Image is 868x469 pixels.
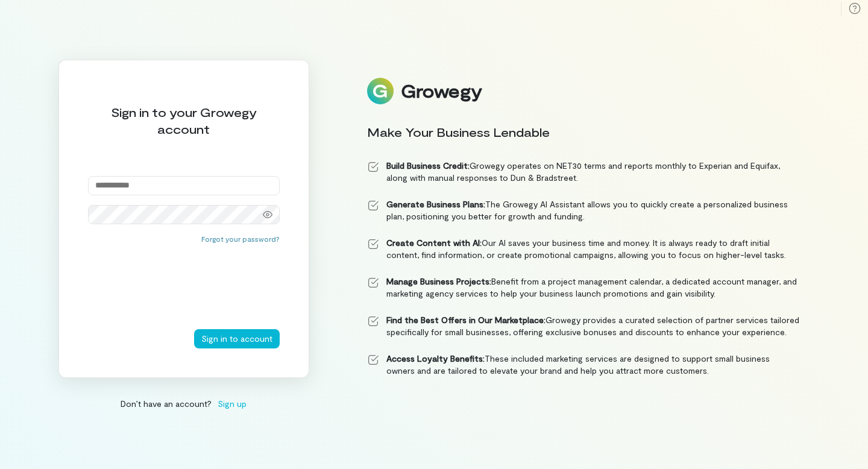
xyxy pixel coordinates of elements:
li: The Growegy AI Assistant allows you to quickly create a personalized business plan, positioning y... [367,198,800,222]
li: Growegy provides a curated selection of partner services tailored specifically for small business... [367,314,800,338]
strong: Generate Business Plans: [386,199,485,209]
button: Forgot your password? [201,234,280,244]
strong: Build Business Credit: [386,160,470,171]
div: Make Your Business Lendable [367,124,800,140]
strong: Manage Business Projects: [386,276,491,286]
li: Our AI saves your business time and money. It is always ready to draft initial content, find info... [367,237,800,261]
li: These included marketing services are designed to support small business owners and are tailored ... [367,353,800,377]
div: Don’t have an account? [58,397,309,410]
div: Growegy [401,81,482,101]
div: Sign in to your Growegy account [88,104,280,137]
strong: Find the Best Offers in Our Marketplace: [386,315,546,325]
span: Sign up [218,397,247,410]
li: Benefit from a project management calendar, a dedicated account manager, and marketing agency ser... [367,275,800,300]
li: Growegy operates on NET30 terms and reports monthly to Experian and Equifax, along with manual re... [367,160,800,184]
img: Logo [367,78,394,104]
strong: Access Loyalty Benefits: [386,353,485,364]
strong: Create Content with AI: [386,238,482,248]
button: Sign in to account [194,329,280,348]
